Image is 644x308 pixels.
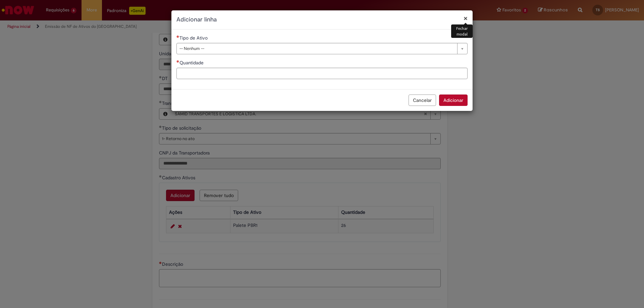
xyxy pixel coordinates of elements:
[451,24,473,38] div: Fechar modal
[176,68,468,79] input: Quantidade
[176,60,179,63] span: Necessários
[179,35,209,41] span: Tipo de Ativo
[464,15,468,22] button: Fechar modal
[179,60,205,66] span: Quantidade
[179,43,454,54] span: -- Nenhum --
[409,95,436,106] button: Cancelar
[176,35,179,38] span: Necessários
[176,15,468,24] h2: Adicionar linha
[439,95,468,106] button: Adicionar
